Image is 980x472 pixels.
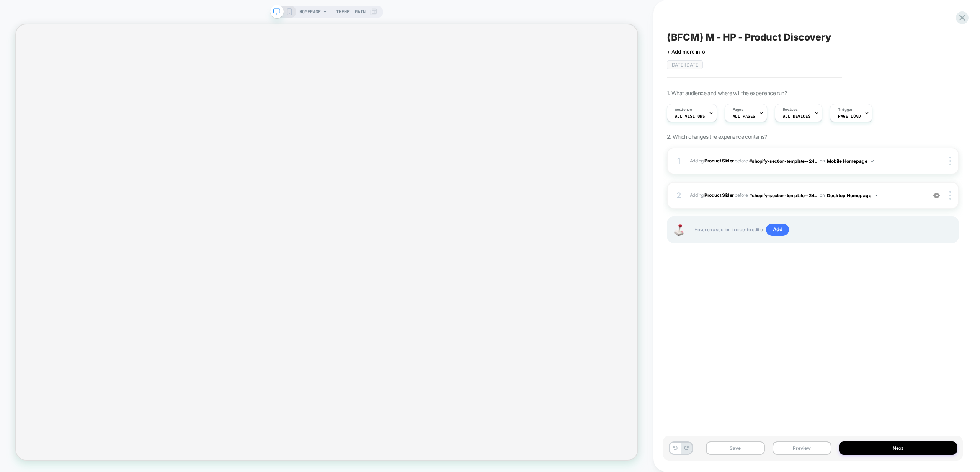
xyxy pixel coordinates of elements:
[667,90,787,96] span: 1. What audience and where will the experience run?
[675,107,692,112] span: Audience
[773,441,831,455] button: Preview
[675,154,683,168] div: 1
[667,60,703,69] span: [DATE][DATE]
[735,158,748,164] span: BEFORE
[704,158,733,164] b: Product Slider
[783,114,810,119] span: ALL DEVICES
[733,114,755,119] span: ALL PAGES
[733,107,743,112] span: Pages
[667,49,705,55] span: + Add more info
[820,191,825,200] span: on
[783,107,798,112] span: Devices
[694,224,951,236] span: Hover on a section in order to edit or
[749,158,819,164] span: #shopify-section-template--24...
[820,157,825,165] span: on
[827,156,874,166] button: Mobile Homepage
[749,192,819,198] span: #shopify-section-template--24...
[667,133,767,140] span: 2. Which changes the experience contains?
[838,114,861,119] span: Page Load
[871,160,874,162] img: down arrow
[838,107,853,112] span: Trigger
[874,195,877,196] img: down arrow
[675,114,705,119] span: All Visitors
[690,158,734,164] span: Adding
[949,157,951,165] img: close
[690,192,734,198] span: Adding
[675,188,683,202] div: 2
[299,6,321,18] span: HOMEPAGE
[667,31,831,43] span: (BFCM) M - HP - Product Discovery
[827,191,877,200] button: Desktop Homepage
[336,6,366,18] span: Theme: MAIN
[933,192,940,199] img: crossed eye
[839,441,957,455] button: Next
[671,224,687,236] img: Joystick
[706,441,765,455] button: Save
[766,224,789,236] span: Add
[949,191,951,200] img: close
[704,192,733,198] b: Product Slider
[735,192,748,198] span: BEFORE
